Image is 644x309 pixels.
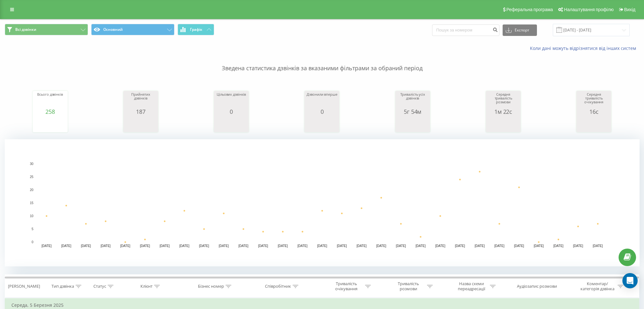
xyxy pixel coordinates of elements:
[578,93,610,108] div: Середня тривалість очікування
[329,281,363,292] div: Тривалість очікування
[306,108,338,115] div: 0
[624,7,635,12] span: Вихід
[219,244,229,248] text: [DATE]
[622,273,638,288] div: Open Intercom Messenger
[101,244,111,248] text: [DATE]
[258,244,268,248] text: [DATE]
[5,52,639,72] p: Зведена статистика дзвінків за вказаними фільтрами за обраний період
[30,175,34,179] text: 25
[199,244,209,248] text: [DATE]
[190,27,202,32] span: Графік
[30,188,34,192] text: 20
[487,115,519,134] svg: A chart.
[30,162,34,166] text: 30
[215,115,247,134] svg: A chart.
[506,7,553,12] span: Реферальна програма
[30,214,34,218] text: 10
[514,244,524,248] text: [DATE]
[396,244,406,248] text: [DATE]
[34,93,66,108] div: Всього дзвінків
[593,244,603,248] text: [DATE]
[31,240,33,244] text: 0
[376,244,386,248] text: [DATE]
[494,244,505,248] text: [DATE]
[15,27,36,32] span: Всі дзвінки
[306,93,338,108] div: Дзвонили вперше
[397,108,429,115] div: 5г 54м
[120,244,131,248] text: [DATE]
[356,244,367,248] text: [DATE]
[397,93,429,108] div: Тривалість усіх дзвінків
[265,284,291,289] div: Співробітник
[432,24,499,36] input: Пошук за номером
[455,244,465,248] text: [DATE]
[5,139,640,266] svg: A chart.
[454,281,488,292] div: Назва схеми переадресації
[297,244,308,248] text: [DATE]
[125,108,157,115] div: 187
[487,108,519,115] div: 1м 22с
[475,244,485,248] text: [DATE]
[51,284,74,289] div: Тип дзвінка
[93,284,106,289] div: Статус
[306,115,338,134] svg: A chart.
[517,284,557,289] div: Аудіозапис розмови
[34,108,66,115] div: 258
[337,244,347,248] text: [DATE]
[397,115,429,134] svg: A chart.
[278,244,288,248] text: [DATE]
[579,281,616,292] div: Коментар/категорія дзвінка
[160,244,170,248] text: [DATE]
[30,201,34,205] text: 15
[31,227,33,231] text: 5
[487,93,519,108] div: Середня тривалість розмови
[8,284,40,289] div: [PERSON_NAME]
[578,108,610,115] div: 16с
[215,108,247,115] div: 0
[140,284,153,289] div: Клієнт
[61,244,71,248] text: [DATE]
[534,244,544,248] text: [DATE]
[435,244,445,248] text: [DATE]
[416,244,426,248] text: [DATE]
[215,93,247,108] div: Цільових дзвінків
[578,115,610,134] svg: A chart.
[503,24,537,36] button: Експорт
[178,24,214,35] button: Графік
[42,244,52,248] text: [DATE]
[125,93,157,108] div: Прийнятих дзвінків
[573,244,583,248] text: [DATE]
[530,45,639,51] a: Коли дані можуть відрізнятися вiд інших систем
[125,115,157,134] svg: A chart.
[140,244,150,248] text: [DATE]
[81,244,91,248] text: [DATE]
[238,244,248,248] text: [DATE]
[34,115,66,134] svg: A chart.
[391,281,425,292] div: Тривалість розмови
[5,24,88,35] button: Всі дзвінки
[564,7,613,12] span: Налаштування профілю
[179,244,189,248] text: [DATE]
[91,24,174,35] button: Основний
[553,244,564,248] text: [DATE]
[317,244,327,248] text: [DATE]
[198,284,224,289] div: Бізнес номер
